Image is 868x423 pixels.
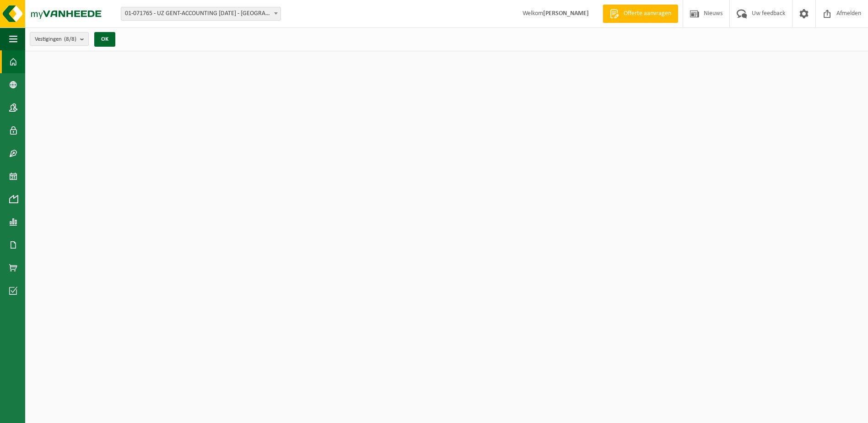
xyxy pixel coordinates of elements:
[35,33,76,46] span: Vestigingen
[94,32,115,47] button: OK
[603,5,678,23] a: Offerte aanvragen
[64,36,76,42] count: (8/8)
[621,9,674,18] span: Offerte aanvragen
[121,7,281,21] span: 01-071765 - UZ GENT-ACCOUNTING 0 BC - GENT
[30,32,89,46] button: Vestigingen(8/8)
[121,7,280,20] span: 01-071765 - UZ GENT-ACCOUNTING 0 BC - GENT
[543,10,589,17] strong: [PERSON_NAME]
